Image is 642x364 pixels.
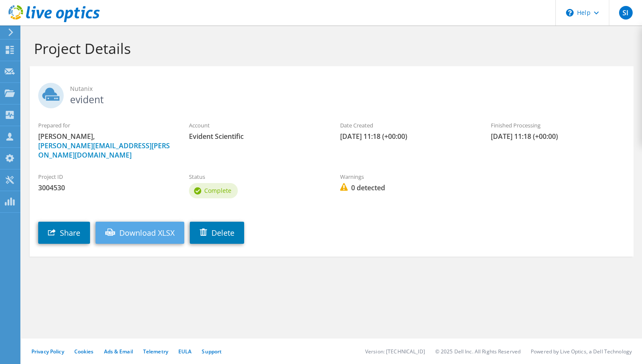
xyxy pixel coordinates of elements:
a: [PERSON_NAME][EMAIL_ADDRESS][PERSON_NAME][DOMAIN_NAME] [38,141,170,160]
label: Project ID [38,172,172,181]
a: EULA [178,348,191,355]
li: © 2025 Dell Inc. All Rights Reserved [435,348,521,355]
span: 0 detected [340,183,474,192]
a: Privacy Policy [31,348,64,355]
a: Telemetry [143,348,168,355]
span: Evident Scientific [189,132,323,141]
span: 3004530 [38,183,172,192]
li: Version: [TECHNICAL_ID] [365,348,425,355]
label: Prepared for [38,121,172,130]
label: Account [189,121,323,130]
svg: \n [566,9,574,17]
span: Complete [204,186,231,195]
span: Nutanix [70,84,625,93]
a: Download XLSX [96,222,184,244]
a: Cookies [74,348,94,355]
label: Finished Processing [491,121,625,130]
a: Delete [190,222,244,244]
a: Ads & Email [104,348,133,355]
span: [DATE] 11:18 (+00:00) [340,132,474,141]
label: Status [189,172,323,181]
h2: evident [38,83,625,104]
a: Support [202,348,222,355]
label: Warnings [340,172,474,181]
span: [PERSON_NAME], [38,132,172,160]
label: Date Created [340,121,474,130]
span: SI [619,6,633,20]
a: Share [38,222,90,244]
h1: Project Details [34,40,625,57]
span: [DATE] 11:18 (+00:00) [491,132,625,141]
li: Powered by Live Optics, a Dell Technology [531,348,632,355]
